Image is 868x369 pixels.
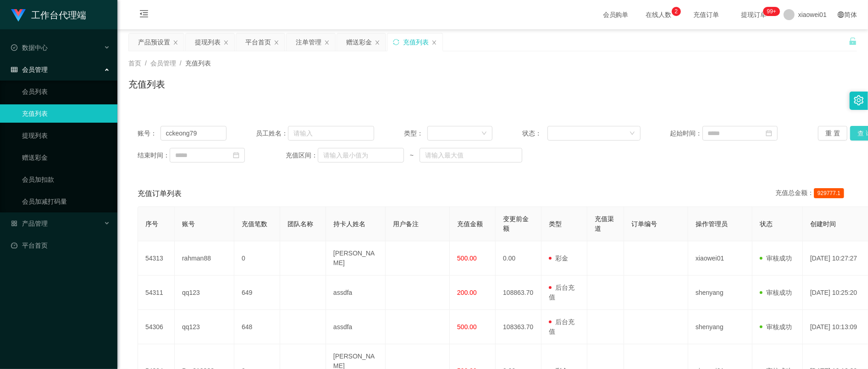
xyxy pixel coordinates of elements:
[22,148,110,167] a: 赠送彩金
[403,33,429,51] div: 充值列表
[763,7,780,16] sup: 1211
[175,310,234,344] td: qq123
[688,310,752,344] td: shenyang
[404,151,420,160] span: ~
[346,33,372,51] div: 赠送彩金
[760,220,773,228] span: 状态
[245,33,271,51] div: 平台首页
[138,188,182,199] span: 充值订单列表
[288,126,374,141] input: 请输入
[324,40,330,45] i: 图标: close
[630,130,635,137] i: 图标: down
[11,9,26,22] img: logo.9652507e.png
[457,220,483,228] span: 充值金额
[760,255,792,262] span: 审核成功
[182,220,195,228] span: 账号
[838,11,844,18] i: 图标: global
[760,289,792,296] span: 审核成功
[22,170,110,189] a: 会员加扣款
[766,130,772,136] i: 图标: calendar
[818,126,847,141] button: 重 置
[854,95,864,105] i: 图标: setting
[641,11,676,18] span: 在线人数
[326,276,386,310] td: assdfa
[160,126,227,141] input: 请输入
[128,60,141,67] span: 首页
[175,241,234,276] td: rahman88
[150,60,176,67] span: 会员管理
[138,276,175,310] td: 54311
[175,276,234,310] td: qq123
[595,215,614,232] span: 充值渠道
[522,129,547,138] span: 状态：
[503,215,529,232] span: 变更前金额
[223,40,229,45] i: 图标: close
[737,11,772,18] span: 提现订单
[234,310,280,344] td: 648
[696,220,728,228] span: 操作管理员
[31,0,86,30] h1: 工作台代理端
[674,7,678,16] p: 2
[431,40,437,45] i: 图标: close
[234,241,280,276] td: 0
[326,310,386,344] td: assdfa
[11,220,17,227] i: 图标: appstore-o
[481,130,487,137] i: 图标: down
[173,40,178,45] i: 图标: close
[496,310,542,344] td: 108363.70
[670,129,702,138] span: 起始时间：
[145,60,147,67] span: /
[296,33,321,51] div: 注单管理
[195,33,221,51] div: 提现列表
[549,284,575,301] span: 后台充值
[672,7,681,16] sup: 2
[631,220,657,228] span: 订单编号
[549,255,568,262] span: 彩金
[496,276,542,310] td: 108863.70
[457,289,477,296] span: 200.00
[22,82,110,101] a: 会员列表
[775,188,848,199] div: 充值总金额：
[688,241,752,276] td: xiaowei01
[128,0,160,30] i: 图标: menu-fold
[549,318,575,335] span: 后台充值
[496,241,542,276] td: 0.00
[185,60,211,67] span: 充值列表
[11,44,17,51] i: 图标: check-circle-o
[849,37,857,45] i: 图标: unlock
[233,152,239,158] i: 图标: calendar
[457,255,477,262] span: 500.00
[760,323,792,331] span: 审核成功
[234,276,280,310] td: 649
[318,148,404,163] input: 请输入最小值为
[420,148,522,163] input: 请输入最大值
[11,44,48,51] span: 数据中心
[375,40,380,45] i: 图标: close
[287,220,313,228] span: 团队名称
[274,40,279,45] i: 图标: close
[128,77,165,91] h1: 充值列表
[138,151,170,160] span: 结束时间：
[810,220,836,228] span: 创建时间
[22,126,110,145] a: 提现列表
[22,192,110,211] a: 会员加减打码量
[11,66,17,73] i: 图标: table
[549,220,562,228] span: 类型
[404,129,427,138] span: 类型：
[138,129,160,138] span: 账号：
[138,33,170,51] div: 产品预设置
[333,220,365,228] span: 持卡人姓名
[138,241,175,276] td: 54313
[11,236,110,255] a: 图标: dashboard平台首页
[689,11,724,18] span: 充值订单
[393,220,419,228] span: 用户备注
[256,129,288,138] span: 员工姓名：
[242,220,267,228] span: 充值笔数
[11,220,48,227] span: 产品管理
[145,220,158,228] span: 序号
[180,60,182,67] span: /
[688,276,752,310] td: shenyang
[11,11,86,18] a: 工作台代理端
[326,241,386,276] td: [PERSON_NAME]
[22,104,110,123] a: 充值列表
